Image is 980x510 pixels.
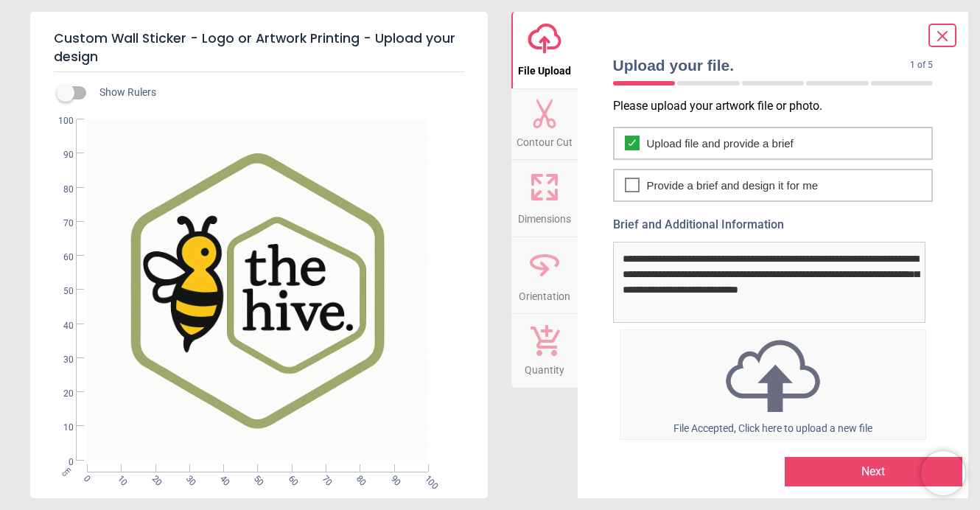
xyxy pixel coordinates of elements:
[46,422,74,434] span: 10
[518,205,571,227] span: Dimensions
[285,473,295,483] span: 60
[511,160,578,237] button: Dimensions
[511,237,578,314] button: Orientation
[46,184,74,196] span: 80
[60,464,73,478] span: cm
[620,335,926,416] img: upload icon
[46,388,74,400] span: 20
[525,356,564,378] span: Quantity
[388,473,397,483] span: 90
[46,149,74,161] span: 90
[785,457,962,486] button: Next
[518,57,571,79] span: File Upload
[613,55,911,76] span: Upload your file.
[46,217,74,230] span: 70
[517,128,573,150] span: Contour Cut
[921,451,965,495] iframe: Brevo live chat
[46,456,74,469] span: 0
[511,12,578,88] button: File Upload
[647,178,819,193] span: Provide a brief and design it for me
[673,422,872,434] span: File Accepted, Click here to upload a new file
[54,24,464,72] h5: Custom Wall Sticker - Logo or Artwork Printing - Upload your design
[647,136,794,151] span: Upload file and provide a brief
[46,285,74,298] span: 50
[46,251,74,264] span: 60
[46,320,74,332] span: 40
[115,473,125,483] span: 10
[511,89,578,160] button: Contour Cut
[613,98,945,114] p: Please upload your artwork file or photo.
[353,473,363,483] span: 80
[46,115,74,128] span: 100
[511,314,578,388] button: Quantity
[66,84,488,102] div: Show Rulers
[80,473,90,483] span: 0
[421,473,431,483] span: 100
[910,59,933,71] span: 1 of 5
[183,473,192,483] span: 30
[217,473,226,483] span: 40
[251,473,261,483] span: 50
[613,217,934,233] label: Brief and Additional Information
[46,354,74,366] span: 30
[319,473,329,483] span: 70
[149,473,158,483] span: 20
[519,282,570,304] span: Orientation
